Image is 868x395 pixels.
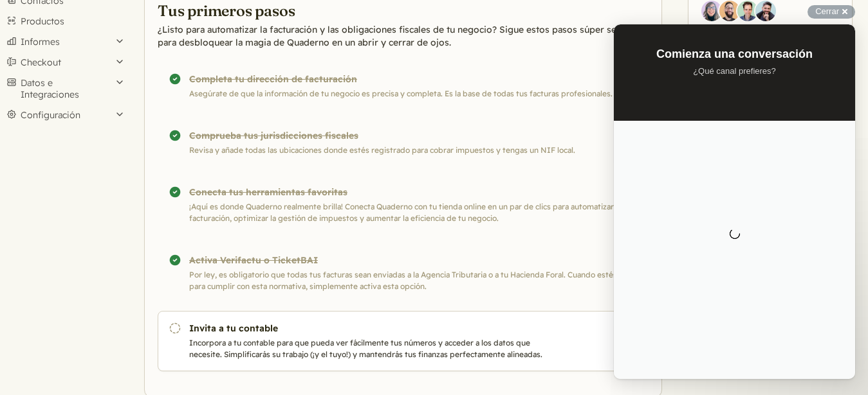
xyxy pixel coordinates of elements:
button: Cerrar [808,5,855,19]
img: Diana Carrasco, Account Executive at Quaderno [701,1,722,21]
p: Incorpora a tu contable para que pueda ver fácilmente tus números y acceder a los datos que neces... [189,337,551,360]
h3: Invita a tu contable [189,322,551,335]
a: Invita a tu contable Incorpora a tu contable para que pueda ver fácilmente tus números y acceder ... [158,311,649,371]
h2: Tus primeros pasos [158,1,649,21]
img: Ivo Oltmans, Business Developer at Quaderno [737,1,758,21]
span: Cerrar [815,6,839,16]
p: ¿Listo para automatizar la facturación y las obligaciones fiscales de tu negocio? Sigue estos pas... [158,23,649,49]
img: Jairo Fumero, Account Executive at Quaderno [719,1,740,21]
iframe: Help Scout Beacon - Live Chat, Contact Form, and Knowledge Base [614,24,855,379]
img: Javier Rubio, DevRel at Quaderno [755,1,776,21]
